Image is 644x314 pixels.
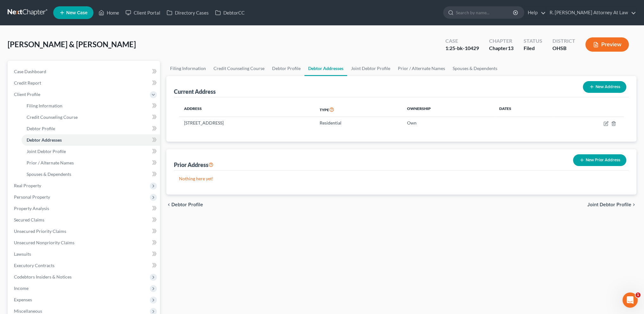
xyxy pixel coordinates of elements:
[14,251,31,257] span: Lawsuits
[402,102,494,117] th: Ownership
[27,126,55,131] span: Debtor Profile
[9,66,160,77] a: Case Dashboard
[9,77,160,89] a: Credit Report
[585,37,629,52] button: Preview
[22,157,160,169] a: Prior / Alternate Names
[22,169,160,180] a: Spouses & Dependents
[166,61,210,76] a: Filing Information
[27,103,62,108] span: Filing Information
[212,7,248,18] a: DebtorCC
[66,10,87,15] span: New Case
[587,202,636,207] button: Joint Debtor Profile chevron_right
[95,7,122,18] a: Home
[9,203,160,214] a: Property Analysis
[402,117,494,129] td: Own
[22,134,160,146] a: Debtor Addresses
[9,214,160,226] a: Secured Claims
[27,160,74,165] span: Prior / Alternate Names
[14,228,66,234] span: Unsecured Priority Claims
[14,240,74,245] span: Unsecured Nonpriority Claims
[9,260,160,271] a: Executory Contracts
[394,61,449,76] a: Prior / Alternate Names
[122,7,163,18] a: Client Portal
[315,117,402,129] td: Residential
[546,7,636,18] a: R. [PERSON_NAME] Attorney At Law
[14,297,32,302] span: Expenses
[524,45,542,52] div: Filed
[524,37,542,45] div: Status
[22,112,160,123] a: Credit Counseling Course
[22,100,160,112] a: Filing Information
[14,263,54,268] span: Executory Contracts
[14,206,49,211] span: Property Analysis
[27,171,71,177] span: Spouses & Dependents
[552,45,575,52] div: OHSB
[14,183,41,188] span: Real Property
[8,40,136,49] span: [PERSON_NAME] & [PERSON_NAME]
[174,161,214,169] div: Prior Address
[171,202,203,207] span: Debtor Profile
[174,88,216,95] div: Current Address
[631,202,636,207] i: chevron_right
[9,248,160,260] a: Lawsuits
[573,154,626,166] button: New Prior Address
[9,237,160,248] a: Unsecured Nonpriority Claims
[445,37,479,45] div: Case
[489,45,513,52] div: Chapter
[635,292,641,298] span: 1
[9,226,160,237] a: Unsecured Priority Claims
[14,217,44,222] span: Secured Claims
[27,114,78,120] span: Credit Counseling Course
[179,102,315,117] th: Address
[166,202,203,207] button: chevron_left Debtor Profile
[583,81,626,93] button: New Address
[347,61,394,76] a: Joint Debtor Profile
[163,7,212,18] a: Directory Cases
[14,308,42,314] span: Miscellaneous
[304,61,347,76] a: Debtor Addresses
[14,80,41,86] span: Credit Report
[14,285,29,291] span: Income
[552,37,575,45] div: District
[508,45,513,51] span: 13
[179,176,624,182] p: Nothing here yet!
[587,202,631,207] span: Joint Debtor Profile
[445,45,479,52] div: 1:25-bk-10429
[166,202,171,207] i: chevron_left
[14,194,50,200] span: Personal Property
[14,274,72,279] span: Codebtors Insiders & Notices
[27,137,62,143] span: Debtor Addresses
[22,146,160,157] a: Joint Debtor Profile
[14,69,46,74] span: Case Dashboard
[22,123,160,134] a: Debtor Profile
[494,102,555,117] th: Dates
[525,7,546,18] a: Help
[268,61,304,76] a: Debtor Profile
[14,92,40,97] span: Client Profile
[622,292,638,308] iframe: Intercom live chat
[27,149,66,154] span: Joint Debtor Profile
[449,61,501,76] a: Spouses & Dependents
[315,102,402,117] th: Type
[210,61,268,76] a: Credit Counseling Course
[456,7,514,18] input: Search by name...
[179,117,315,129] td: [STREET_ADDRESS]
[489,37,513,45] div: Chapter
